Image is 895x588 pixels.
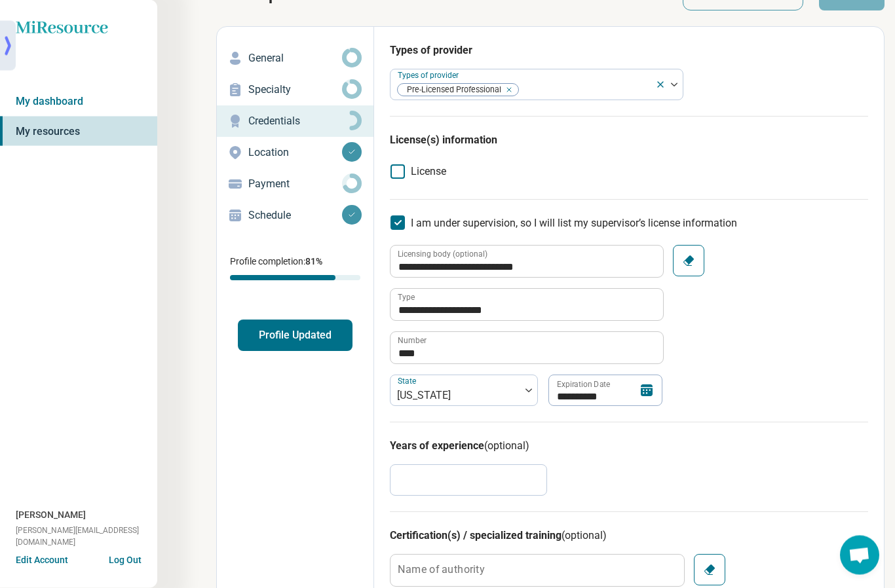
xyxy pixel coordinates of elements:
[398,71,461,81] label: Types of provider
[398,377,419,386] label: State
[484,440,529,452] span: (optional)
[248,83,342,98] p: Specialty
[109,553,142,564] button: Log Out
[248,51,342,67] p: General
[411,164,446,180] span: License
[217,169,373,200] a: Payment
[217,106,373,138] a: Credentials
[411,217,737,230] span: I am under supervision, so I will list my supervisor’s license information
[398,294,415,302] label: Type
[238,320,352,352] button: Profile Updated
[398,251,487,259] label: Licensing body (optional)
[16,508,86,522] span: [PERSON_NAME]
[390,133,868,149] h3: License(s) information
[390,289,663,321] input: credential.supervisorLicense.0.name
[562,530,607,542] span: (optional)
[248,145,342,161] p: Location
[217,200,373,232] a: Schedule
[390,528,868,544] h3: Certification(s) / specialized training
[217,43,373,75] a: General
[248,177,342,193] p: Payment
[390,439,868,454] h3: Years of experience
[230,276,360,281] div: Profile completion
[217,248,373,289] div: Profile completion:
[217,75,373,106] a: Specialty
[16,553,68,567] button: Edit Account
[840,536,879,575] a: Open chat
[398,337,427,345] label: Number
[16,524,157,548] span: [PERSON_NAME][EMAIL_ADDRESS][DOMAIN_NAME]
[398,84,505,97] span: Pre-Licensed Professional
[248,208,342,224] p: Schedule
[248,114,342,130] p: Credentials
[390,43,868,59] h3: Types of provider
[217,138,373,169] a: Location
[398,565,485,576] label: Name of authority
[305,257,322,267] span: 81 %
